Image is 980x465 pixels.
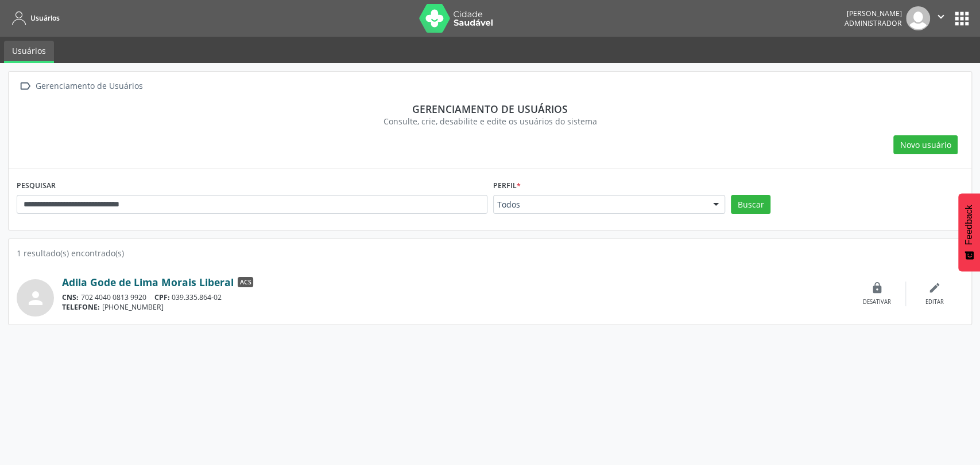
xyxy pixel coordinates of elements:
button: Novo usuário [893,135,958,155]
span: ACS [238,277,253,287]
i: person [25,288,46,308]
span: Usuários [30,13,60,23]
i:  [935,10,947,23]
a:  Gerenciamento de Usuários [17,78,145,95]
div: Editar [925,298,944,306]
span: Novo usuário [900,139,951,151]
span: CPF: [154,292,170,302]
label: Perfil [493,177,521,195]
span: CNS: [62,292,79,302]
div: Gerenciamento de Usuários [33,78,145,95]
span: Feedback [964,205,974,245]
span: Administrador [845,18,902,28]
span: Todos [497,199,702,210]
a: Usuários [8,9,60,28]
div: 702 4040 0813 9920 039.335.864-02 [62,292,849,302]
label: PESQUISAR [17,177,56,195]
i: lock [871,282,884,294]
div: Consulte, crie, desabilite e edite os usuários do sistema [25,115,955,127]
button: Buscar [731,195,770,214]
div: Gerenciamento de usuários [25,103,955,115]
a: Usuários [4,41,54,63]
button: apps [952,9,972,29]
i: edit [928,282,941,294]
div: Desativar [863,298,891,306]
a: Adila Gode de Lima Morais Liberal [62,276,234,288]
button:  [930,6,952,30]
i:  [17,78,33,95]
div: 1 resultado(s) encontrado(s) [17,247,963,259]
div: [PHONE_NUMBER] [62,302,849,312]
img: img [906,6,930,30]
button: Feedback - Mostrar pesquisa [958,193,980,271]
span: TELEFONE: [62,302,100,312]
div: [PERSON_NAME] [845,9,902,18]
